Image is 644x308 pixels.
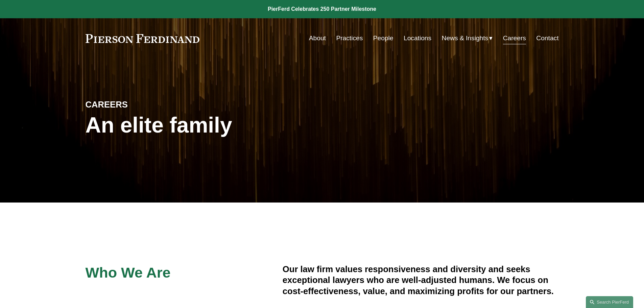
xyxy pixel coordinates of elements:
[86,264,171,281] span: Who We Are
[442,32,488,44] span: News & Insights
[503,32,526,45] a: Careers
[442,32,493,45] a: folder dropdown
[404,32,431,45] a: Locations
[373,32,393,45] a: People
[336,32,363,45] a: Practices
[309,32,326,45] a: About
[536,32,558,45] a: Contact
[283,264,559,297] h4: Our law firm values responsiveness and diversity and seeks exceptional lawyers who are well-adjus...
[86,113,322,138] h1: An elite family
[586,296,633,308] a: Search this site
[86,99,204,110] h4: CAREERS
